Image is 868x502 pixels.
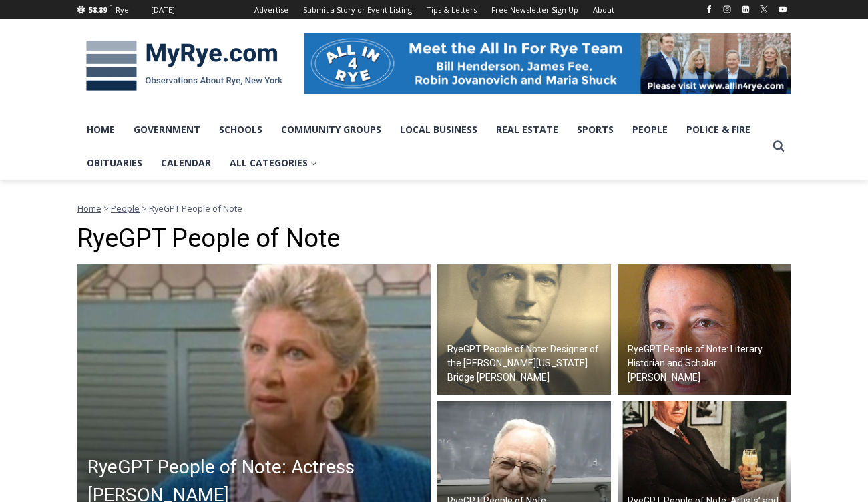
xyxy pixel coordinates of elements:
[77,202,101,214] a: Home
[304,33,791,93] img: All in for Rye
[89,5,107,15] span: 58.89
[103,202,109,214] span: >
[77,202,791,215] nav: Breadcrumbs
[437,264,611,395] img: (PHOTO: Othmar Ammann, age 43 years, at time of opening of George Washington Bridge (1932). Publi...
[719,1,735,17] a: Instagram
[677,113,760,146] a: Police & Fire
[623,113,677,146] a: People
[77,31,291,101] img: MyRye.com
[77,113,767,180] nav: Primary Navigation
[618,264,791,395] a: RyeGPT People of Note: Literary Historian and Scholar [PERSON_NAME]
[628,342,788,385] h2: RyeGPT People of Note: Literary Historian and Scholar [PERSON_NAME]
[149,202,242,214] span: RyeGPT People of Note
[756,1,772,17] a: X
[437,264,611,395] a: RyeGPT People of Note: Designer of the [PERSON_NAME][US_STATE] Bridge [PERSON_NAME]
[738,1,754,17] a: Linkedin
[210,113,272,146] a: Schools
[142,202,147,214] span: >
[701,1,717,17] a: Facebook
[109,3,112,10] span: F
[77,224,791,254] h1: RyeGPT People of Note
[220,146,327,180] a: All Categories
[77,113,124,146] a: Home
[77,146,152,180] a: Obituaries
[272,113,391,146] a: Community Groups
[447,342,608,385] h2: RyeGPT People of Note: Designer of the [PERSON_NAME][US_STATE] Bridge [PERSON_NAME]
[151,4,175,16] div: [DATE]
[568,113,623,146] a: Sports
[111,202,140,214] a: People
[230,156,317,170] span: All Categories
[618,264,791,395] img: (PHOTO: Debora Shuger at Griff Farm, England in 2006. Public Domain.)
[152,146,220,180] a: Calendar
[391,113,487,146] a: Local Business
[124,113,210,146] a: Government
[775,1,791,17] a: YouTube
[116,4,129,16] div: Rye
[767,134,791,158] button: View Search Form
[487,113,568,146] a: Real Estate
